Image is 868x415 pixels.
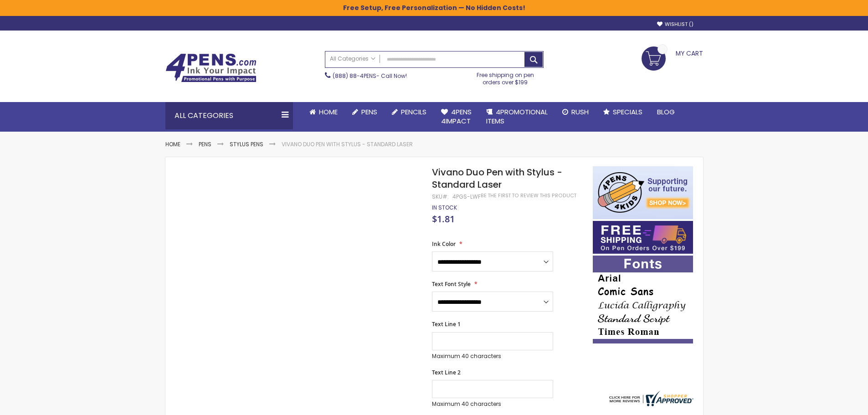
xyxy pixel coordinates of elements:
[302,102,345,122] a: Home
[230,140,263,148] a: Stylus Pens
[593,166,693,219] img: 4pens 4 kids
[607,391,693,406] img: 4pens.com widget logo
[282,141,413,148] li: Vivano Duo Pen with Stylus - Standard Laser
[486,107,548,126] span: 4PROMOTIONAL ITEMS
[385,102,434,122] a: Pencils
[165,53,257,82] img: 4Pens Custom Pens and Promotional Products
[593,221,693,254] img: Free shipping on orders over $199
[657,21,693,28] a: Wishlist
[165,102,293,129] div: All Categories
[333,72,376,80] a: (888) 88-4PENS
[432,166,562,191] span: Vivano Duo Pen with Stylus - Standard Laser
[479,102,555,132] a: 4PROMOTIONALITEMS
[432,353,553,360] p: Maximum 40 characters
[596,102,650,122] a: Specials
[650,102,682,122] a: Blog
[361,107,377,117] span: Pens
[432,204,457,211] span: In stock
[441,107,472,126] span: 4Pens 4impact
[432,400,553,408] p: Maximum 40 characters
[330,55,375,62] span: All Categories
[165,140,180,148] a: Home
[325,51,380,67] a: All Categories
[432,204,457,211] div: Availability
[481,192,576,199] a: Be the first to review this product
[657,107,675,117] span: Blog
[432,213,455,225] span: $1.81
[401,107,426,117] span: Pencils
[432,369,461,376] span: Text Line 2
[199,140,211,148] a: Pens
[432,320,461,328] span: Text Line 1
[613,107,642,117] span: Specials
[345,102,385,122] a: Pens
[432,240,456,248] span: Ink Color
[555,102,596,122] a: Rush
[607,400,693,408] a: 4pens.com certificate URL
[593,256,693,343] img: font-personalization-examples
[434,102,479,132] a: 4Pens4impact
[432,193,449,200] strong: SKU
[467,68,544,86] div: Free shipping on pen orders over $199
[452,193,481,200] div: 4PGS-LWF
[319,107,338,117] span: Home
[571,107,589,117] span: Rush
[333,72,407,80] span: - Call Now!
[432,280,471,288] span: Text Font Style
